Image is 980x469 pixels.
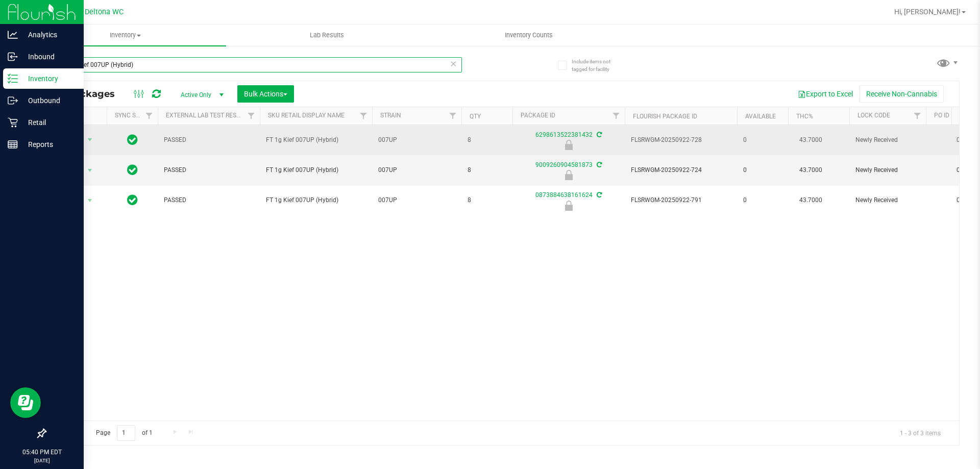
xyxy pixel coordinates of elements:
span: 0 [743,195,782,205]
span: Sync from Compliance System [595,191,602,199]
span: FT 1g Kief 007UP (Hybrid) [266,195,366,205]
a: THC% [796,113,813,120]
span: Newly Received [855,135,920,145]
button: Bulk Actions [237,85,294,103]
span: All Packages [53,88,125,100]
button: Receive Non-Cannabis [860,85,944,103]
span: 43.7000 [794,163,827,178]
a: Filter [608,107,625,125]
a: Sync Status [115,112,154,119]
div: Newly Received [511,140,626,150]
inline-svg: Inbound [8,52,18,62]
span: FT 1g Kief 007UP (Hybrid) [266,165,366,175]
a: Filter [141,107,158,125]
a: Inventory [24,24,226,46]
p: Outbound [18,94,79,107]
a: 9009260904581873 [535,161,593,168]
span: Inventory [24,31,226,40]
a: Filter [355,107,372,125]
p: Retail [18,116,79,129]
div: Newly Received [511,201,626,211]
inline-svg: Reports [8,139,18,150]
span: 0 [743,165,782,175]
a: Available [745,113,776,120]
span: PASSED [164,195,254,205]
a: Strain [380,112,401,119]
inline-svg: Outbound [8,95,18,106]
span: PASSED [164,135,254,145]
a: Inventory Counts [428,24,629,46]
span: Newly Received [855,165,920,175]
span: 007UP [378,135,455,145]
a: Qty [470,113,481,120]
p: Inventory [18,72,79,85]
a: Lock Code [857,112,890,119]
span: 43.7000 [794,193,827,208]
p: Reports [18,138,79,151]
span: In Sync [127,193,138,207]
button: Export to Excel [791,85,860,103]
p: Inbound [18,51,79,63]
span: select [84,163,96,178]
input: 1 [117,425,135,441]
inline-svg: Inventory [8,73,18,84]
span: select [84,133,96,147]
span: Deltona WC [85,8,124,16]
a: Package ID [521,112,555,119]
span: In Sync [127,163,138,177]
a: Filter [909,107,926,125]
div: Newly Received [511,170,626,180]
span: Bulk Actions [244,90,287,98]
span: FT 1g Kief 007UP (Hybrid) [266,135,366,145]
span: FLSRWGM-20250922-728 [631,135,731,145]
span: Sync from Compliance System [595,161,602,168]
a: Lab Results [226,24,428,46]
span: select [84,193,96,208]
span: Newly Received [855,195,920,205]
span: 007UP [378,165,455,175]
a: 6298613522381432 [535,131,593,138]
span: 8 [468,135,506,145]
span: Inventory Counts [491,31,567,40]
span: 0 [743,135,782,145]
span: FLSRWGM-20250922-724 [631,165,731,175]
iframe: Resource center [10,387,41,418]
span: FLSRWGM-20250922-791 [631,195,731,205]
span: 8 [468,195,506,205]
span: 43.7000 [794,133,827,147]
span: In Sync [127,133,138,147]
span: Lab Results [296,31,358,40]
p: [DATE] [5,457,79,464]
span: Hi, [PERSON_NAME]! [894,8,961,16]
span: 8 [468,165,506,175]
a: 0873884638161624 [535,191,593,199]
p: 05:40 PM EDT [5,448,79,457]
a: Flourish Package ID [633,113,697,120]
p: Analytics [18,29,79,41]
a: Filter [445,107,461,125]
span: Sync from Compliance System [595,131,602,138]
span: 1 - 3 of 3 items [892,425,949,440]
span: Include items not tagged for facility [572,58,623,73]
inline-svg: Retail [8,117,18,128]
span: PASSED [164,165,254,175]
input: Search Package ID, Item Name, SKU, Lot or Part Number... [45,57,462,72]
span: Clear [450,57,457,70]
span: Page of 1 [87,425,161,441]
inline-svg: Analytics [8,30,18,40]
a: Sku Retail Display Name [268,112,345,119]
a: Filter [243,107,260,125]
a: External Lab Test Result [166,112,246,119]
a: PO ID [934,112,949,119]
span: 007UP [378,195,455,205]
